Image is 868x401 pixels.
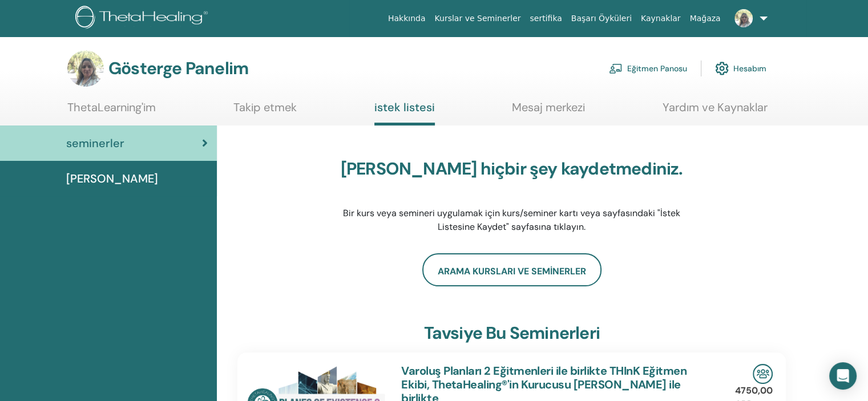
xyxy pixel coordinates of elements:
[609,56,687,81] a: Eğitmen Panosu
[627,64,687,74] font: Eğitmen Panosu
[374,100,435,125] a: istek listesi
[438,265,586,277] font: Arama Kursları ve Seminerler
[715,56,766,81] a: Hesabım
[75,6,212,31] img: logo.png
[525,8,566,29] a: sertifika
[567,8,636,29] a: Başarı Öyküleri
[609,63,623,74] img: chalkboard-teacher.svg
[383,8,430,29] a: Hakkında
[571,14,632,23] font: Başarı Öyküleri
[66,171,158,186] font: [PERSON_NAME]
[67,100,156,115] font: ThetaLearning'im
[829,362,857,390] div: Intercom Messenger'ı açın
[689,14,720,23] font: Mağaza
[753,364,773,384] img: Yüz Yüze Seminer
[734,9,753,27] img: default.jpg
[233,100,297,115] font: Takip etmek
[530,14,562,23] font: sertifika
[341,157,683,180] font: [PERSON_NAME] hiçbir şey kaydetmediniz.
[423,322,599,344] font: tavsiye bu seminerleri
[641,14,681,23] font: Kaynaklar
[430,8,525,29] a: Kurslar ve Seminerler
[422,253,601,286] a: Arama Kursları ve Seminerler
[66,136,124,151] font: seminerler
[715,59,729,78] img: cog.svg
[663,100,768,123] a: Yardım ve Kaynaklar
[108,57,248,79] font: Gösterge Panelim
[374,100,435,115] font: istek listesi
[636,8,685,29] a: Kaynaklar
[663,100,768,115] font: Yardım ve Kaynaklar
[67,50,104,87] img: default.jpg
[733,64,766,74] font: Hesabım
[343,207,680,233] font: Bir kurs veya semineri uygulamak için kurs/seminer kartı veya sayfasındaki "İstek Listesine Kayde...
[388,14,426,23] font: Hakkında
[434,14,520,23] font: Kurslar ve Seminerler
[512,100,585,115] font: Mesaj merkezi
[685,8,725,29] a: Mağaza
[512,100,585,123] a: Mesaj merkezi
[67,100,156,123] a: ThetaLearning'im
[233,100,297,123] a: Takip etmek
